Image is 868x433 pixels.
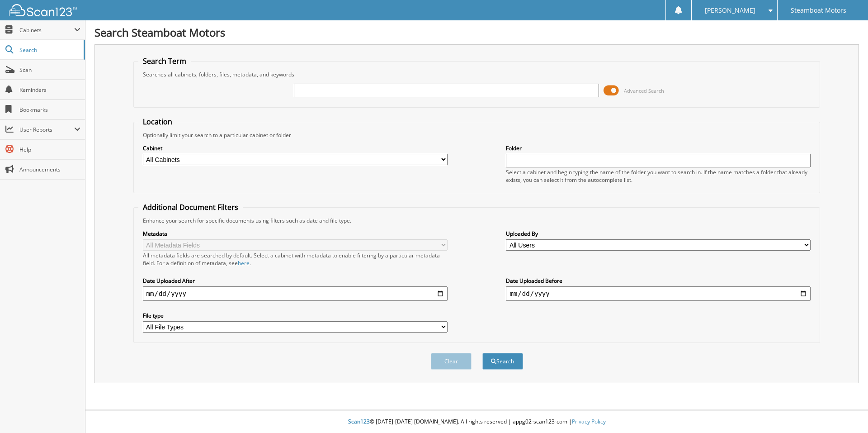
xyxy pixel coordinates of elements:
span: Steamboat Motors [791,8,846,13]
span: Advanced Search [624,87,664,94]
span: User Reports [19,126,74,133]
div: Enhance your search for specific documents using filters such as date and file type. [138,217,816,224]
label: Folder [506,144,811,152]
img: scan123-logo-white.svg [9,4,77,16]
a: Privacy Policy [572,418,606,425]
span: Scan [19,66,80,74]
input: start [143,286,448,301]
label: Date Uploaded Before [506,277,811,285]
div: All metadata fields are searched by default. Select a cabinet with metadata to enable filtering b... [143,252,448,267]
span: Scan123 [348,418,370,425]
iframe: Chat Widget [823,390,868,433]
a: here [238,259,250,267]
div: Searches all cabinets, folders, files, metadata, and keywords [138,71,816,78]
label: File type [143,312,448,319]
label: Metadata [143,230,448,238]
span: Cabinets [19,26,74,34]
div: Select a cabinet and begin typing the name of the folder you want to search in. If the name match... [506,168,811,184]
span: Search [19,46,79,54]
span: Help [19,146,80,153]
div: © [DATE]-[DATE] [DOMAIN_NAME]. All rights reserved | appg02-scan123-com | [85,411,868,433]
legend: Location [138,117,177,127]
label: Uploaded By [506,230,811,238]
h1: Search Steamboat Motors [94,25,859,40]
div: Optionally limit your search to a particular cabinet or folder [138,131,816,139]
label: Cabinet [143,144,448,152]
button: Search [482,353,523,370]
legend: Search Term [138,56,191,66]
button: Clear [431,353,472,370]
span: Bookmarks [19,106,80,114]
label: Date Uploaded After [143,277,448,285]
input: end [506,286,811,301]
span: Announcements [19,166,80,173]
span: Reminders [19,86,80,94]
span: [PERSON_NAME] [705,8,755,13]
legend: Additional Document Filters [138,202,243,212]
